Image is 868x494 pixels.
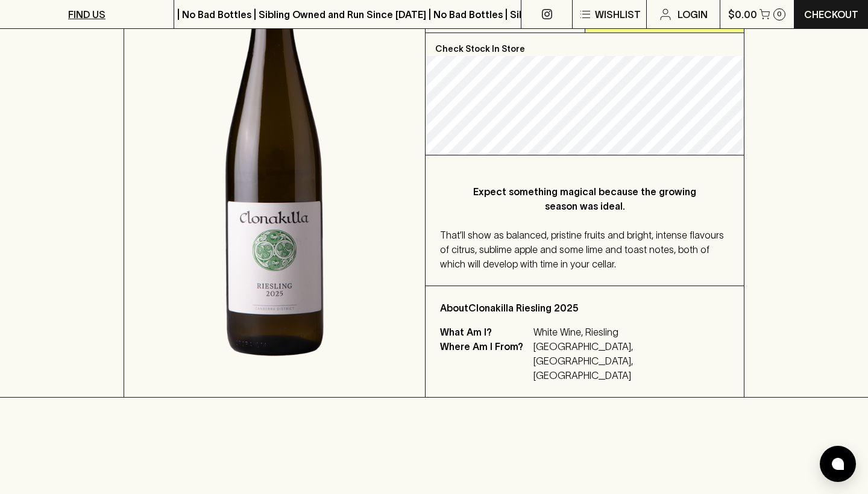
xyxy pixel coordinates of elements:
p: What Am I? [440,325,530,339]
p: Expect something magical because the growing season was ideal. [464,184,705,213]
p: [GEOGRAPHIC_DATA], [GEOGRAPHIC_DATA], [GEOGRAPHIC_DATA] [533,339,715,383]
p: Wishlist [595,7,641,22]
span: That’ll show as balanced, pristine fruits and bright, intense flavours of citrus, sublime apple a... [440,230,724,269]
p: Where Am I From? [440,339,530,383]
p: 0 [777,11,782,17]
img: bubble-icon [832,458,844,470]
p: $0.00 [728,7,757,22]
p: Check Stock In Store [426,33,744,56]
p: About Clonakilla Riesling 2025 [440,301,729,315]
p: Checkout [804,7,858,22]
p: Login [678,7,708,22]
p: FIND US [68,7,105,22]
p: White Wine, Riesling [533,325,715,339]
